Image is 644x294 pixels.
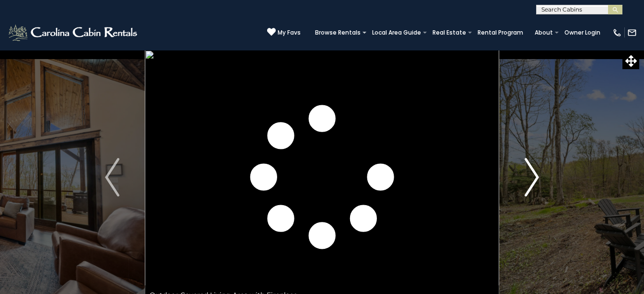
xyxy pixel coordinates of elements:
[7,23,140,42] img: White-1-2.png
[105,158,119,196] img: arrow
[428,26,471,39] a: Real Estate
[612,28,622,37] img: phone-regular-white.png
[367,26,426,39] a: Local Area Guide
[473,26,528,39] a: Rental Program
[310,26,365,39] a: Browse Rentals
[525,158,539,196] img: arrow
[627,28,637,37] img: mail-regular-white.png
[530,26,558,39] a: About
[560,26,605,39] a: Owner Login
[278,28,301,37] span: My Favs
[267,27,301,37] a: My Favs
